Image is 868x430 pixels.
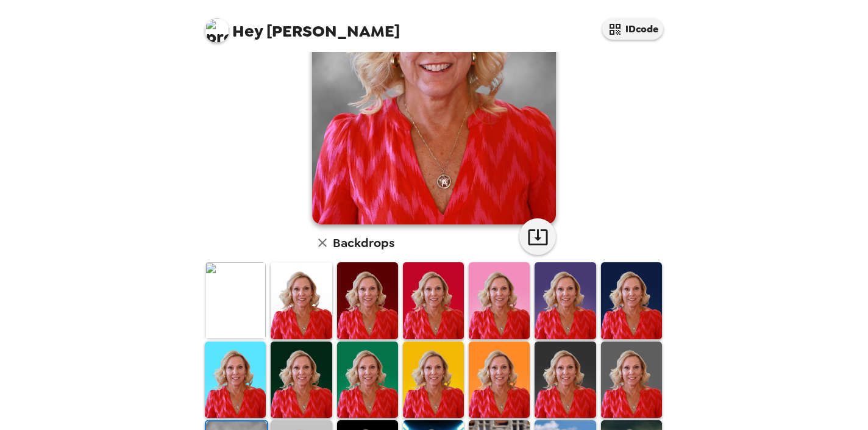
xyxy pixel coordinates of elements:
span: Hey [232,20,263,42]
h6: Backdrops [333,233,394,253]
span: [PERSON_NAME] [205,12,400,40]
button: IDcode [602,18,663,40]
img: Original [205,262,266,339]
img: profile pic [205,18,229,43]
